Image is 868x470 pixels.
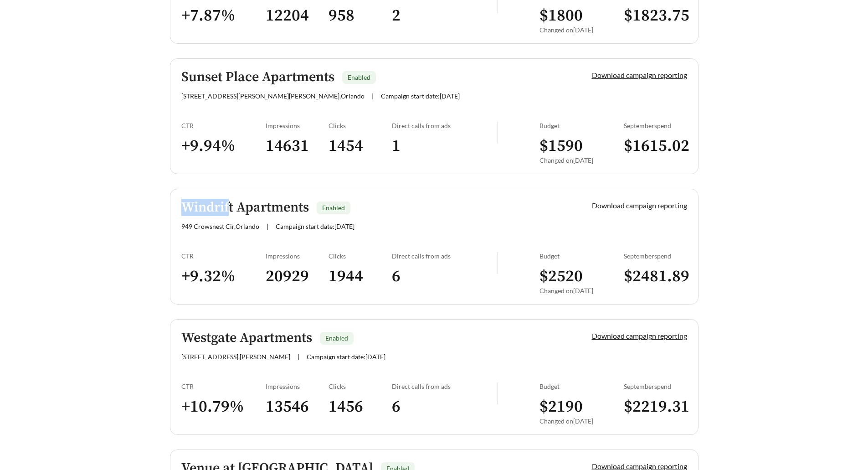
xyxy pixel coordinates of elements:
[392,5,497,26] h3: 2
[329,397,392,417] h3: 1456
[266,136,329,156] h3: 14631
[329,5,392,26] h3: 958
[181,70,334,85] h5: Sunset Place Apartments
[181,353,290,361] span: [STREET_ADDRESS] , [PERSON_NAME]
[392,397,497,417] h3: 6
[497,382,498,404] img: line
[181,382,266,390] div: CTR
[392,122,497,129] div: Direct calls from ads
[329,122,392,129] div: Clicks
[267,222,268,230] span: |
[181,397,266,417] h3: + 10.79 %
[266,397,329,417] h3: 13546
[392,252,497,260] div: Direct calls from ads
[329,136,392,156] h3: 1454
[181,252,266,260] div: CTR
[539,287,624,294] div: Changed on [DATE]
[266,252,329,260] div: Impressions
[624,136,687,156] h3: $ 1615.02
[539,5,624,26] h3: $ 1800
[325,334,348,342] span: Enabled
[322,204,345,212] span: Enabled
[624,397,687,417] h3: $ 2219.31
[392,266,497,287] h3: 6
[170,319,699,435] a: Westgate ApartmentsEnabled[STREET_ADDRESS],[PERSON_NAME]|Campaign start date:[DATE]Download campa...
[539,26,624,34] div: Changed on [DATE]
[181,5,266,26] h3: + 7.87 %
[181,200,309,215] h5: Windrift Apartments
[592,201,687,210] a: Download campaign reporting
[392,136,497,156] h3: 1
[539,266,624,287] h3: $ 2520
[266,5,329,26] h3: 12204
[181,331,312,346] h5: Westgate Apartments
[624,382,687,390] div: September spend
[348,73,370,81] span: Enabled
[276,222,354,230] span: Campaign start date: [DATE]
[539,122,624,129] div: Budget
[539,136,624,156] h3: $ 1590
[329,382,392,390] div: Clicks
[624,266,687,287] h3: $ 2481.89
[592,331,687,340] a: Download campaign reporting
[266,266,329,287] h3: 20929
[181,122,266,129] div: CTR
[539,252,624,260] div: Budget
[170,189,699,305] a: Windrift ApartmentsEnabled949 Crowsnest Cir,Orlando|Campaign start date:[DATE]Download campaign r...
[497,252,498,274] img: line
[392,382,497,390] div: Direct calls from ads
[181,92,365,100] span: [STREET_ADDRESS][PERSON_NAME][PERSON_NAME] , Orlando
[181,266,266,287] h3: + 9.32 %
[539,397,624,417] h3: $ 2190
[329,252,392,260] div: Clicks
[266,382,329,390] div: Impressions
[624,5,687,26] h3: $ 1823.75
[298,353,299,361] span: |
[381,92,460,100] span: Campaign start date: [DATE]
[624,252,687,260] div: September spend
[181,222,259,230] span: 949 Crowsnest Cir , Orlando
[266,122,329,129] div: Impressions
[592,71,687,79] a: Download campaign reporting
[497,122,498,144] img: line
[170,58,699,174] a: Sunset Place ApartmentsEnabled[STREET_ADDRESS][PERSON_NAME][PERSON_NAME],Orlando|Campaign start d...
[624,122,687,129] div: September spend
[539,156,624,164] div: Changed on [DATE]
[307,353,385,361] span: Campaign start date: [DATE]
[181,136,266,156] h3: + 9.94 %
[329,266,392,287] h3: 1944
[539,417,624,425] div: Changed on [DATE]
[539,382,624,390] div: Budget
[372,92,374,100] span: |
